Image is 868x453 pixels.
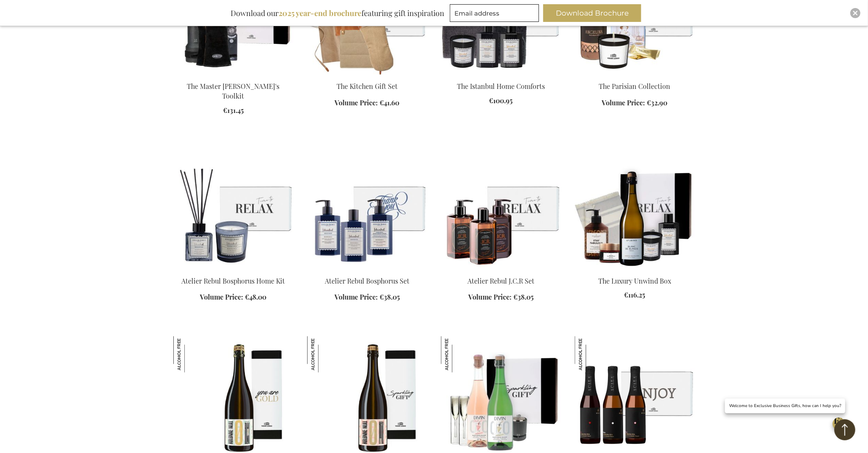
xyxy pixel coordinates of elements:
[223,106,244,115] span: €131.45
[200,292,244,301] span: Volume Price:
[307,71,427,79] a: The Kitchen Gift Set
[173,266,294,274] a: Atelier Rebul Bosphorus Home Kit
[489,96,513,105] span: €100.95
[182,276,285,285] a: Atelier Rebul Bosphorus Home Kit
[441,336,477,373] img: Divin Non-Alcoholic Sparkling Set
[307,266,427,274] a: Atelier Rebul Bosphorus Set
[543,4,641,22] button: Download Brochure
[853,11,858,16] img: Close
[173,336,210,373] img: Kolonne Null Non-Alcoholic Sparkling Cuvée Blanc
[450,4,542,24] form: marketing offers and promotions
[467,276,534,285] a: Atelier Rebul J.C.R Set
[450,4,539,22] input: Email address
[598,276,671,285] a: The Luxury Unwind Box
[441,71,561,79] a: The Istanbul Home Comforts
[602,98,668,108] a: Volume Price: €32.90
[575,336,611,373] img: Acala Non Alcoholic Tasting Set
[335,98,378,107] span: Volume Price:
[647,98,668,107] span: €32.90
[599,82,671,91] a: The Parisian Collection
[850,8,860,18] div: Close
[279,8,361,18] b: 2025 year-end brochure
[307,336,343,373] img: Kolonne Null Non-Alcoholic Sparkling Rosé
[457,82,545,91] a: The Istanbul Home Comforts
[468,292,512,301] span: Volume Price:
[624,290,645,299] span: €116.25
[337,82,398,91] a: The Kitchen Gift Set
[307,151,427,269] img: Atelier Rebul Bosphorus Set
[173,71,294,79] a: The Master Griller's Toolkit
[441,266,561,274] a: Atelier Rebul J.C.R Set
[602,98,645,107] span: Volume Price:
[441,151,561,269] img: Atelier Rebul J.C.R Set
[380,98,400,107] span: €41.60
[575,71,695,79] a: The Parisian Collection
[227,4,448,22] div: Download our featuring gift inspiration
[575,266,695,274] a: The Luxury Unwind Box
[187,82,280,100] a: The Master [PERSON_NAME]'s Toolkit
[173,151,294,269] img: Atelier Rebul Bosphorus Home Kit
[468,292,534,302] a: Volume Price: €38.05
[513,292,534,301] span: €38.05
[245,292,267,301] span: €48.00
[335,98,400,108] a: Volume Price: €41.60
[200,292,267,302] a: Volume Price: €48.00
[575,151,695,269] img: The Luxury Unwind Box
